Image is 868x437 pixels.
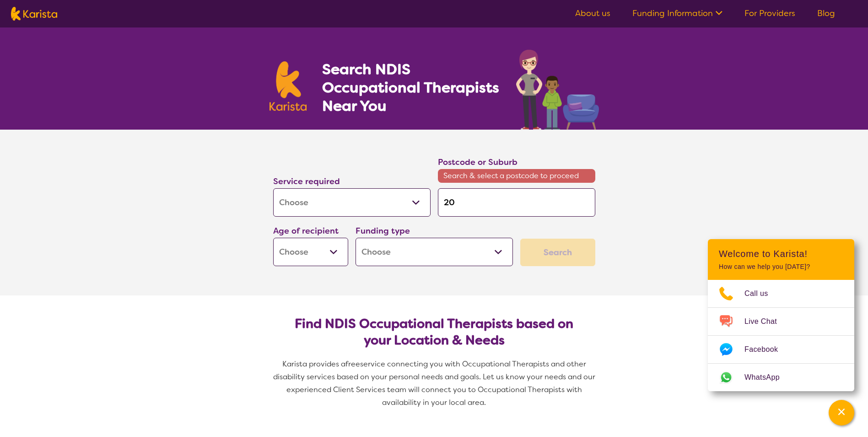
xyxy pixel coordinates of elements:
h2: Find NDIS Occupational Therapists based on your Location & Needs [280,316,588,349]
p: How can we help you [DATE]? [719,263,843,271]
img: Karista logo [11,7,57,21]
span: Call us [744,287,779,300]
span: Facebook [744,343,789,356]
span: free [345,359,360,369]
label: Funding type [356,225,410,236]
a: Web link opens in a new tab. [708,364,854,391]
span: service connecting you with Occupational Therapists and other disability services based on your p... [273,359,597,407]
ul: Choose channel [708,280,854,391]
label: Postcode or Suburb [438,157,518,168]
h1: Search NDIS Occupational Therapists Near You [322,60,500,115]
label: Service required [273,176,340,187]
a: About us [575,8,610,19]
a: Funding Information [632,8,722,19]
input: Type [438,188,595,217]
img: Karista logo [270,61,307,111]
button: Channel Menu [829,400,854,426]
span: Karista provides a [282,359,345,369]
a: For Providers [744,8,795,19]
div: Channel Menu [708,239,854,391]
span: WhatsApp [744,371,791,384]
span: Live Chat [744,315,788,328]
h2: Welcome to Karista! [719,248,843,259]
span: Search & select a postcode to proceed [438,169,595,183]
a: Blog [817,8,835,19]
label: Age of recipient [273,225,339,236]
img: occupational-therapy [516,49,599,130]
